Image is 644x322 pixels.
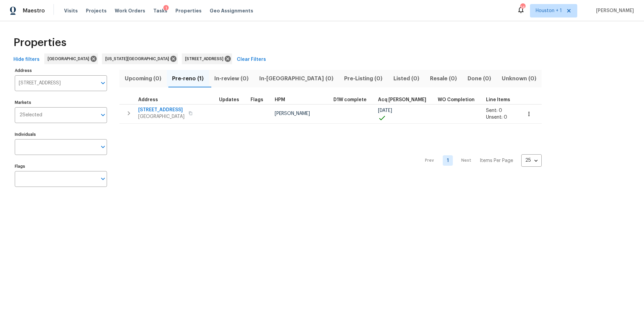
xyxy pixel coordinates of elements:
[486,97,510,102] span: Line Items
[500,74,538,83] span: Unknown (0)
[102,53,178,64] div: [US_STATE][GEOGRAPHIC_DATA]
[443,155,453,166] a: Goto page 1
[486,108,502,113] span: Sent: 0
[392,74,421,83] span: Listed (0)
[593,7,634,14] span: [PERSON_NAME]
[138,107,184,113] span: [STREET_ADDRESS]
[343,74,384,83] span: Pre-Listing (0)
[251,97,263,102] span: Flags
[123,74,163,83] span: Upcoming (0)
[15,164,107,168] label: Flags
[429,74,458,83] span: Resale (0)
[13,39,66,46] span: Properties
[163,5,169,12] div: 1
[13,55,40,64] span: Hide filters
[19,112,42,118] span: 2 Selected
[378,108,392,113] span: [DATE]
[44,53,98,64] div: [GEOGRAPHIC_DATA]
[23,7,45,14] span: Maestro
[185,55,226,62] span: [STREET_ADDRESS]
[520,4,525,11] div: 14
[98,174,108,184] button: Open
[333,97,367,102] span: D1W complete
[466,74,492,83] span: Done (0)
[98,110,108,120] button: Open
[378,97,426,102] span: Acq [PERSON_NAME]
[275,97,285,102] span: HPM
[138,97,158,102] span: Address
[275,111,310,116] span: [PERSON_NAME]
[15,100,107,105] label: Markets
[48,55,92,62] span: [GEOGRAPHIC_DATA]
[15,69,107,73] label: Address
[86,7,107,14] span: Projects
[153,8,167,13] span: Tasks
[171,74,205,83] span: Pre-reno (1)
[15,132,107,136] label: Individuals
[11,53,42,66] button: Hide filters
[258,74,335,83] span: In-[GEOGRAPHIC_DATA] (0)
[98,78,108,88] button: Open
[521,152,542,169] div: 25
[419,128,542,194] nav: Pagination Navigation
[237,55,266,64] span: Clear Filters
[234,53,269,66] button: Clear Filters
[219,97,239,102] span: Updates
[213,74,250,83] span: In-review (0)
[175,7,202,14] span: Properties
[486,115,507,120] span: Unsent: 0
[536,7,562,14] span: Houston + 1
[182,53,232,64] div: [STREET_ADDRESS]
[115,7,145,14] span: Work Orders
[438,97,475,102] span: WO Completion
[64,7,78,14] span: Visits
[105,55,172,62] span: [US_STATE][GEOGRAPHIC_DATA]
[138,113,184,120] span: [GEOGRAPHIC_DATA]
[480,157,513,164] p: Items Per Page
[98,142,108,152] button: Open
[210,7,253,14] span: Geo Assignments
